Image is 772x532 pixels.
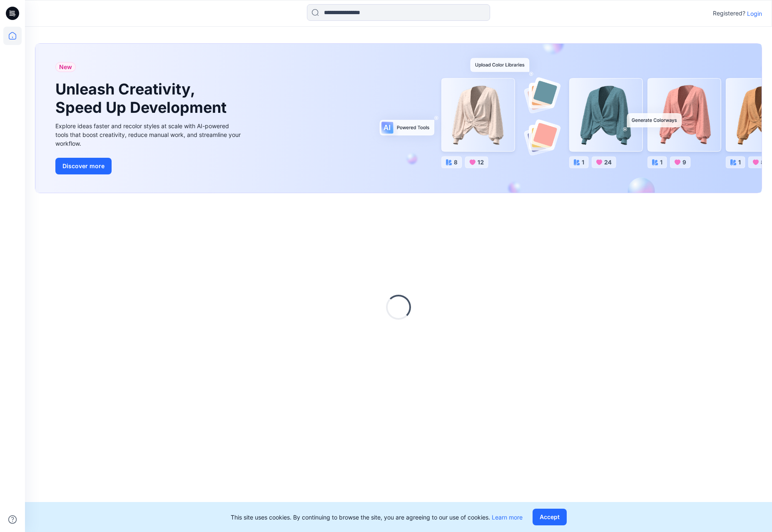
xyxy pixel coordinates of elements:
[55,80,230,116] h1: Unleash Creativity, Speed Up Development
[713,8,745,18] p: Registered?
[55,158,243,174] a: Discover more
[55,122,243,148] div: Explore ideas faster and recolor styles at scale with AI-powered tools that boost creativity, red...
[747,9,762,18] p: Login
[231,513,523,522] p: This site uses cookies. By continuing to browse the site, you are agreeing to our use of cookies.
[533,509,567,525] button: Accept
[55,158,112,174] button: Discover more
[492,514,523,521] a: Learn more
[59,62,72,72] span: New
